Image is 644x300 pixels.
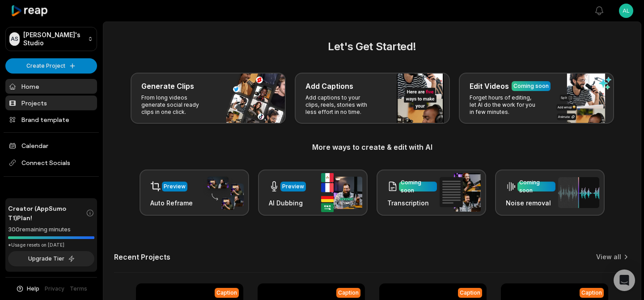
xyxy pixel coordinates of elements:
[614,270,635,291] div: Open Intercom Messenger
[321,173,362,212] img: ai_dubbing.png
[45,285,64,293] a: Privacy
[5,58,97,74] button: Create Project
[27,285,39,293] span: Help
[9,32,20,46] div: AS
[114,252,170,261] h2: Recent Projects
[5,79,97,94] a: Home
[387,198,437,208] h3: Transcription
[305,94,375,116] p: Add captions to your clips, reels, stories with less effort in no time.
[506,198,555,208] h3: Noise removal
[282,183,304,191] div: Preview
[8,204,86,222] span: Creator (AppSumo T1) Plan!
[305,81,353,91] h3: Add Captions
[401,178,435,195] div: Coming soon
[70,285,87,293] a: Terms
[558,177,599,208] img: noise_removal.png
[5,138,97,153] a: Calendar
[114,39,630,55] h2: Let's Get Started!
[8,242,94,248] div: *Usage resets on [DATE]
[8,251,94,266] button: Upgrade Tier
[440,173,481,212] img: transcription.png
[470,81,509,91] h3: Edit Videos
[114,142,630,152] h3: More ways to create & edit with AI
[5,112,97,127] a: Brand template
[5,155,97,171] span: Connect Socials
[5,96,97,110] a: Projects
[203,175,244,210] img: auto_reframe.png
[8,225,94,234] div: 300 remaining minutes
[150,198,193,208] h3: Auto Reframe
[141,94,211,116] p: From long videos generate social ready clips in one click.
[596,252,621,261] a: View all
[16,285,39,293] button: Help
[164,183,186,191] div: Preview
[513,82,549,90] div: Coming soon
[470,94,539,116] p: Forget hours of editing, let AI do the work for you in few minutes.
[141,81,194,91] h3: Generate Clips
[23,31,84,47] p: [PERSON_NAME]'s Studio
[519,178,554,195] div: Coming soon
[269,198,306,208] h3: AI Dubbing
